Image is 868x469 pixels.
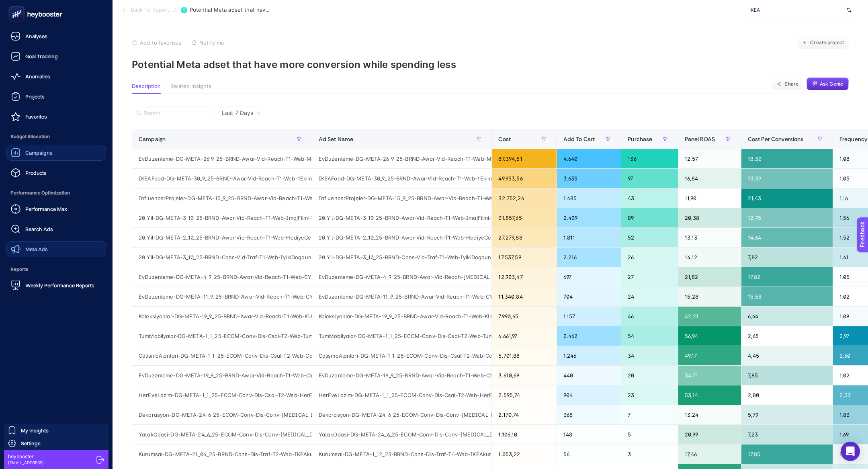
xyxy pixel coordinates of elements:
div: 2.462 [557,326,621,346]
span: My Insights [21,427,49,434]
div: 87.394,51 [492,149,556,168]
div: EvDuzenleme-DG-META-4_9_25-BRND-Awar-Vid-Reach-T1-Web-CY26CommonContentEylul-RotasyonB-FeedStoryR... [132,267,312,287]
div: 13,39 [741,169,833,188]
span: Create project [810,39,844,46]
span: Ad Set Name [319,136,354,142]
div: 11,90 [678,188,741,208]
button: Notify me [191,39,224,46]
div: 56,94 [678,326,741,346]
div: 46 [621,307,678,326]
div: 27.279,88 [492,228,556,247]
div: 18,30 [741,149,833,168]
div: 15,58 [741,287,833,306]
div: CalismaAlanlari-DG-META-1_1_25-ECOM-Conv-Dis-Csal-T2-Web-CalismaAlanlari-ADV+ [132,346,312,365]
a: Projects [6,88,106,104]
div: CalismaAlanlari-DG-META-1_1_25-ECOM-Conv-Dis-Csal-T2-Web-CalismaAlanlariRMKT Ad set [312,346,492,365]
div: 49.953,56 [492,169,556,188]
div: 26 [621,248,678,267]
span: Add to favorites [140,39,181,46]
span: Products [25,170,47,176]
div: 13,24 [678,405,741,424]
a: Goal Tracking [6,48,106,64]
div: 20.Yil-DG-META-2_10_25-BRND-Awar-Vid-Reach-T1-Web-HediyeCekiIndirimKampanyasi-Webvisitor-FeedStor... [132,228,312,247]
div: Koleksiyonlar-DG-META-19_9_25-BRND-Awar-Vid-Reach-T1-Web-KUSTFYRKoleksiyonu-Webvisitor-FeedStoryR... [132,307,312,326]
div: 20.Yil-DG-META-2_10_25-BRND-Awar-Vid-Reach-T1-Web-HediyeCekiIndirimKampanyasi-Webvisitor-FeedStor... [312,228,492,247]
div: 3.610,69 [492,366,556,385]
div: 34,71 [678,366,741,385]
span: Feedback [5,2,31,9]
div: 32.752,26 [492,188,556,208]
span: Search Ads [25,226,53,232]
span: Reports [6,261,106,277]
span: Settings [21,440,41,446]
div: Dekorasyon-DG-META-24_6_25-ECOM-Conv-Dis-Conv-[MEDICAL_DATA]-Web-BILLYkitaplik263850-Advantage-Fe... [312,405,492,424]
div: 2.409 [557,208,621,227]
div: EvDuzenleme-DG-META-11_9_25-BRND-Awar-Vid-Reach-T1-Web-CY26CommonContentEylul-RotasyonA-FeedStory... [312,287,492,306]
div: 20.Yil-DG-META-3_10_25-BRND-Cons-Vid-Traf-T1-Web-IyikiDogdunIKEA-Webvisitor-FeedStoryReelsVideo-1 [132,248,312,267]
div: 7,85 [741,366,833,385]
span: Campaign [139,136,166,142]
span: Cost Per Conversions [748,136,804,142]
div: EvDuzenleme-DG-META-19_9_25-BRND-Awar-Vid-Reach-T1-Web-CY26CommonContentEylul-Webvisitor-FeedStor... [132,366,312,385]
div: 56 [557,444,621,464]
div: 1.053,22 [492,444,556,464]
div: HerEveLazim-DG-META-1_1_25-ECOM-Conv-Dis-Csal-T2-Web-HerEveLazim-ADV+ [132,385,312,405]
div: 31.857,65 [492,208,556,227]
span: [EMAIL_ADDRESS] [8,460,44,466]
div: 20.Yil-DG-META-3_10_25-BRND-Awar-Vid-Reach-T1-Web-ImajFilmi-Webvisitor-FeedStoryReelsVideo-1 [312,208,492,227]
div: 2.595,74 [492,385,556,405]
span: Add To Cart [563,136,595,142]
div: EvDuzenleme-DG-META-19_9_25-BRND-Awar-Vid-Reach-T1-Web-CY26CommonContentEylul-Webvisitor-FeedStor... [312,366,492,385]
div: 20,99 [678,425,741,444]
div: 53,14 [678,385,741,405]
div: 97 [621,169,678,188]
div: 20.Yil-DG-META-3_10_25-BRND-Cons-Vid-Traf-T1-Web-IyikiDogdunIKEA-Webvisitor-FeedStoryReelsVideo-1 [312,248,492,267]
a: Favorites [6,109,106,125]
div: 24 [621,287,678,306]
span: Description [132,83,161,90]
div: 20 [621,366,678,385]
p: Potential Meta adset that have more conversion while spending less [132,59,849,70]
div: IKEAFood-DG-META-30_9_25-BRND-Awar-Vid-Reach-T1-Web-1EkimDünyaKahveGünü-NewUser-FeedStoryReelsVid... [132,169,312,188]
span: Notify me [199,39,224,46]
span: Purchase [628,136,652,142]
div: 7 [621,405,678,424]
span: heybooster [8,453,44,460]
span: Anomalies [25,73,50,80]
span: IKEA [749,7,843,13]
div: 1.811 [557,228,621,247]
img: svg%3e [847,6,852,14]
input: Search [144,110,207,116]
span: Budget Allocation [6,129,106,145]
div: 17,82 [741,267,833,287]
div: TumMobilyalar-DG-META-1_1_25-ECOM-Conv-Dis-Csal-T2-Web-TumUrunlerCatalogSalesRMKT-TumUrunler [312,326,492,346]
div: 6,64 [741,307,833,326]
a: Anomalies [6,68,106,84]
div: 11.340,84 [492,287,556,306]
div: 6.661,97 [492,326,556,346]
span: Weekly Performance Reports [25,282,94,289]
div: 1.246 [557,346,621,365]
div: YatakOdasi-DG-META-24_6_25-ECOM-Conv-Dis-Conv-[MEDICAL_DATA]-Web-HEMNESdivan90349326-Advantage-Fe... [132,425,312,444]
div: 440 [557,366,621,385]
div: 1.485 [557,188,621,208]
span: / [174,6,176,13]
span: Campaigns [25,150,53,156]
div: 20,38 [678,208,741,227]
div: EvDuzenleme-DG-META-26_9_25-BRND-Awar-Vid-Reach-T1-Web-MaisonFrancaiseEvZiyaretleri-NewUser-FeedS... [132,149,312,168]
a: Weekly Performance Reports [6,277,106,293]
div: 42,21 [678,307,741,326]
div: InfluencerProjeler-DG-META-15_9_25-BRND-Awar-Vid-Reach-T1-Web-IdilYazarCookingEatingIletisimi-New... [132,188,312,208]
a: Search Ads [6,221,106,237]
div: Open Intercom Messenger [841,442,860,461]
div: 1.106,10 [492,425,556,444]
div: 7.990,65 [492,307,556,326]
a: My Insights [4,424,108,437]
div: 21,43 [741,188,833,208]
div: 17.537,59 [492,248,556,267]
div: 12,57 [678,149,741,168]
span: Panel ROAS [685,136,715,142]
div: TumMobilyalar-DG-META-1_1_25-ECOM-Conv-Dis-Csal-T2-Web-TumUrunlerCatalogSales-ADV+ [132,326,312,346]
div: 14,12 [678,248,741,267]
div: EvDuzenleme-DG-META-4_9_25-BRND-Awar-Vid-Reach-[MEDICAL_DATA]-Web-CY26CommonContentEylul-Rotasyon... [312,267,492,287]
